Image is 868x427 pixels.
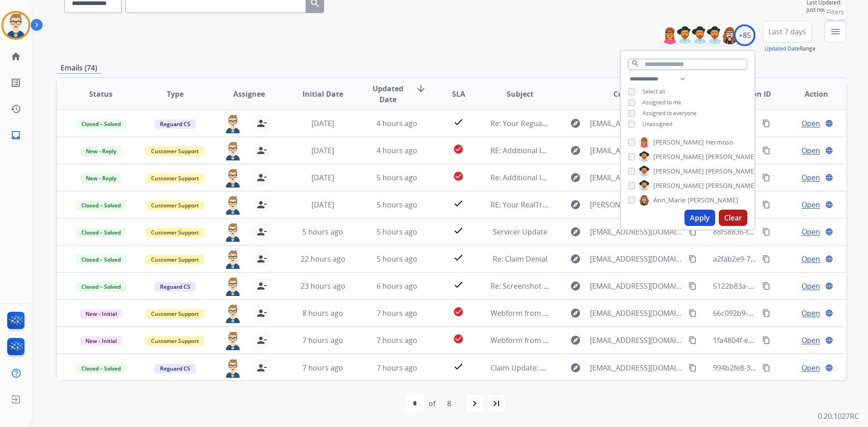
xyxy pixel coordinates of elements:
[688,196,738,205] span: [PERSON_NAME]
[825,336,833,344] mat-icon: language
[311,173,334,183] span: [DATE]
[491,118,612,128] span: Re: Your Reguard claim is approved
[631,59,639,67] mat-icon: search
[302,335,343,345] span: 7 hours ago
[590,145,683,156] span: [EMAIL_ADDRESS][DOMAIN_NAME]
[762,309,770,317] mat-icon: content_copy
[802,362,820,373] span: Open
[491,173,664,183] span: Re: Additional Information Required for Your Claim
[146,309,204,319] span: Customer Support
[453,144,464,155] mat-icon: check_circle
[224,277,242,296] img: agent-avatar
[89,89,113,99] span: Status
[10,77,21,88] mat-icon: list_alt
[224,114,242,133] img: agent-avatar
[762,146,770,155] mat-icon: content_copy
[155,282,196,291] span: Reguard CS
[377,118,417,128] span: 4 hours ago
[653,181,704,190] span: [PERSON_NAME]
[146,255,204,264] span: Customer Support
[830,26,841,37] mat-icon: menu
[590,281,683,291] span: [EMAIL_ADDRESS][DOMAIN_NAME]
[825,174,833,182] mat-icon: language
[653,167,704,176] span: [PERSON_NAME]
[453,333,464,344] mat-icon: check_circle
[762,174,770,182] mat-icon: content_copy
[653,152,704,161] span: [PERSON_NAME]
[453,225,464,236] mat-icon: check
[311,200,334,210] span: [DATE]
[719,210,747,226] button: Clear
[224,196,242,215] img: agent-avatar
[763,21,812,42] button: Last 7 days
[706,138,733,147] span: Hermoso
[80,174,122,183] span: New - Reply
[256,308,267,319] mat-icon: person_remove
[453,252,464,263] mat-icon: check
[453,361,464,372] mat-icon: check
[807,6,846,14] span: Just now
[713,281,854,291] span: 5122b83a-d548-4a4b-a499-d209d0876241
[827,8,844,17] span: Filters
[802,199,820,210] span: Open
[818,411,859,422] p: 0.20.1027RC
[689,282,697,290] mat-icon: content_copy
[762,119,770,127] mat-icon: content_copy
[802,308,820,319] span: Open
[256,172,267,183] mat-icon: person_remove
[493,227,547,237] span: Servicer Update
[377,145,417,155] span: 4 hours ago
[769,30,806,33] span: Last 7 days
[453,306,464,317] mat-icon: check_circle
[146,174,204,183] span: Customer Support
[377,308,417,318] span: 7 hours ago
[762,336,770,344] mat-icon: content_copy
[825,119,833,127] mat-icon: language
[802,226,820,237] span: Open
[415,83,426,94] mat-icon: arrow_downward
[653,138,704,147] span: [PERSON_NAME]
[256,145,267,156] mat-icon: person_remove
[590,199,683,210] span: [PERSON_NAME][EMAIL_ADDRESS][DOMAIN_NAME]
[491,398,502,409] mat-icon: last_page
[713,254,852,264] span: a2fab2e9-7491-41d3-b9a5-55e181dc6094
[453,198,464,209] mat-icon: check
[76,255,126,264] span: Closed – Solved
[368,83,409,105] span: Updated Date
[224,331,242,350] img: agent-avatar
[311,118,334,128] span: [DATE]
[802,335,820,346] span: Open
[642,109,697,117] span: Assigned to everyone
[80,309,122,319] span: New - Initial
[825,201,833,209] mat-icon: language
[453,279,464,290] mat-icon: check
[377,227,417,237] span: 5 hours ago
[802,145,820,156] span: Open
[80,336,122,346] span: New - Initial
[762,201,770,209] mat-icon: content_copy
[302,227,343,237] span: 5 hours ago
[802,172,820,183] span: Open
[706,181,756,190] span: [PERSON_NAME]
[734,24,755,46] div: +85
[224,169,242,188] img: agent-avatar
[689,255,697,263] mat-icon: content_copy
[256,362,267,373] mat-icon: person_remove
[377,200,417,210] span: 5 hours ago
[3,13,28,38] img: avatar
[570,118,581,129] mat-icon: explore
[10,130,21,141] mat-icon: inbox
[764,45,800,52] button: Updated Date
[256,226,267,237] mat-icon: person_remove
[825,282,833,290] mat-icon: language
[233,89,265,99] span: Assignee
[802,253,820,264] span: Open
[57,62,101,74] p: Emails (74)
[825,364,833,372] mat-icon: language
[613,89,649,99] span: Customer
[590,253,683,264] span: [EMAIL_ADDRESS][DOMAIN_NAME]
[590,308,683,319] span: [EMAIL_ADDRESS][DOMAIN_NAME]
[491,363,623,373] span: Claim Update: Parts ordered for repair
[570,172,581,183] mat-icon: explore
[224,223,242,242] img: agent-avatar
